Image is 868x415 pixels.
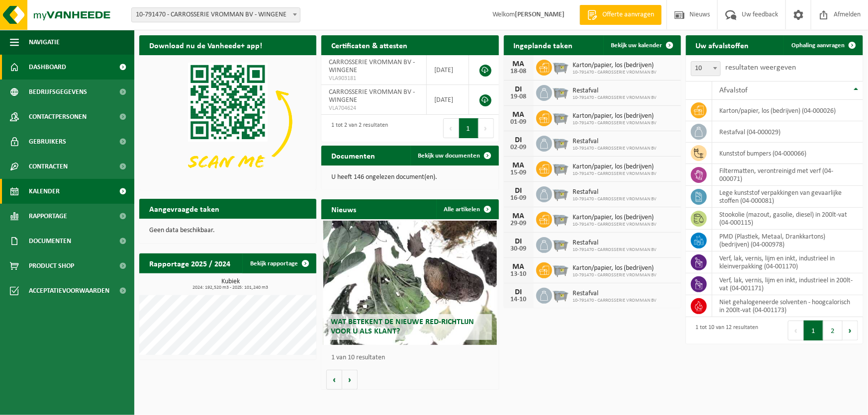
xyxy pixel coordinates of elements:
[573,196,657,202] span: 10-791470 - CARROSSERIE VROMMAN BV
[323,221,497,345] a: Wat betekent de nieuwe RED-richtlijn voor u als klant?
[804,321,823,340] button: 1
[509,111,529,119] div: MA
[149,227,306,234] p: Geen data beschikbaar.
[686,35,759,55] h2: Uw afvalstoffen
[573,62,657,70] span: Karton/papier, los (bedrijven)
[573,290,657,298] span: Restafval
[342,370,358,390] button: Volgende
[479,118,494,138] button: Next
[331,174,488,181] p: U heeft 146 ongelezen document(en).
[573,188,657,196] span: Restafval
[29,154,68,179] span: Contracten
[410,146,498,166] a: Bekijk uw documenten
[139,35,272,55] h2: Download nu de Vanheede+ app!
[29,253,74,278] span: Product Shop
[573,87,657,95] span: Restafval
[573,222,657,228] span: 10-791470 - CARROSSERIE VROMMAN BV
[144,278,316,290] h3: Kubiek
[712,143,863,164] td: kunststof bumpers (04-000066)
[573,120,657,126] span: 10-791470 - CARROSSERIE VROMMAN BV
[427,55,469,85] td: [DATE]
[509,288,529,296] div: DI
[29,129,66,154] span: Gebruikers
[509,238,529,246] div: DI
[331,354,493,361] p: 1 van 10 resultaten
[573,239,657,247] span: Restafval
[509,162,529,169] div: MA
[321,35,417,55] h2: Certificaten & attesten
[509,212,529,220] div: MA
[509,85,529,93] div: DI
[509,246,529,252] div: 30-09
[509,93,529,100] div: 19-08
[29,80,87,104] span: Bedrijfsgegevens
[509,220,529,227] div: 29-09
[131,7,300,22] span: 10-791470 - CARROSSERIE VROMMAN BV - WINGENE
[712,164,863,186] td: filtermatten, verontreinigd met verf (04-000071)
[712,251,863,273] td: verf, lak, vernis, lijm en inkt, industrieel in kleinverpakking (04-001170)
[132,8,300,22] span: 10-791470 - CARROSSERIE VROMMAN BV - WINGENE
[573,214,657,222] span: Karton/papier, los (bedrijven)
[509,169,529,176] div: 15-09
[573,146,657,152] span: 10-791470 - CARROSSERIE VROMMAN BV
[783,35,862,55] a: Ophaling aanvragen
[29,179,60,204] span: Kalender
[326,117,388,139] div: 1 tot 2 van 2 resultaten
[573,95,657,101] span: 10-791470 - CARROSSERIE VROMMAN BV
[712,186,863,208] td: lege kunststof verpakkingen van gevaarlijke stoffen (04-000081)
[139,199,229,218] h2: Aangevraagde taken
[579,5,662,25] a: Offerte aanvragen
[552,286,569,303] img: WB-2500-GAL-GY-01
[139,253,240,273] h2: Rapportage 2025 / 2024
[321,146,385,165] h2: Documenten
[712,273,863,295] td: verf, lak, vernis, lijm en inkt, industrieel in 200lt-vat (04-001171)
[29,104,87,129] span: Contactpersonen
[509,119,529,126] div: 01-09
[552,185,569,202] img: WB-2500-GAL-GY-01
[712,100,863,121] td: karton/papier, los (bedrijven) (04-000026)
[515,11,565,18] strong: [PERSON_NAME]
[552,261,569,278] img: WB-2500-GAL-GY-01
[552,134,569,151] img: WB-2500-GAL-GY-01
[509,187,529,195] div: DI
[509,144,529,151] div: 02-09
[573,112,657,120] span: Karton/papier, los (bedrijven)
[552,160,569,176] img: WB-2500-GAL-GY-01
[573,163,657,171] span: Karton/papier, los (bedrijven)
[843,321,858,340] button: Next
[242,253,315,273] a: Bekijk rapportage
[436,199,498,219] a: Alle artikelen
[573,298,657,304] span: 10-791470 - CARROSSERIE VROMMAN BV
[443,118,459,138] button: Previous
[573,70,657,76] span: 10-791470 - CARROSSERIE VROMMAN BV
[726,64,796,72] label: resultaten weergeven
[504,35,583,55] h2: Ingeplande taken
[573,247,657,253] span: 10-791470 - CARROSSERIE VROMMAN BV
[509,136,529,144] div: DI
[329,104,419,112] span: VLA704624
[712,121,863,143] td: restafval (04-000029)
[552,210,569,227] img: WB-2500-GAL-GY-01
[326,370,342,390] button: Vorige
[712,208,863,230] td: stookolie (mazout, gasolie, diesel) in 200lt-vat (04-000115)
[29,278,109,303] span: Acceptatievoorwaarden
[600,10,657,20] span: Offerte aanvragen
[29,55,66,80] span: Dashboard
[427,85,469,115] td: [DATE]
[331,318,474,335] span: Wat betekent de nieuwe RED-richtlijn voor u als klant?
[712,230,863,251] td: PMD (Plastiek, Metaal, Drankkartons) (bedrijven) (04-000978)
[552,109,569,126] img: WB-2500-GAL-GY-01
[509,68,529,75] div: 18-08
[720,86,748,94] span: Afvalstof
[552,236,569,252] img: WB-2500-GAL-GY-01
[573,272,657,278] span: 10-791470 - CARROSSERIE VROMMAN BV
[552,83,569,100] img: WB-2500-GAL-GY-01
[459,118,479,138] button: 1
[573,138,657,146] span: Restafval
[509,263,529,271] div: MA
[611,42,663,49] span: Bekijk uw kalender
[144,285,316,290] span: 2024: 192,520 m3 - 2025: 101,240 m3
[509,296,529,303] div: 14-10
[552,58,569,75] img: WB-2500-GAL-GY-01
[823,321,843,340] button: 2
